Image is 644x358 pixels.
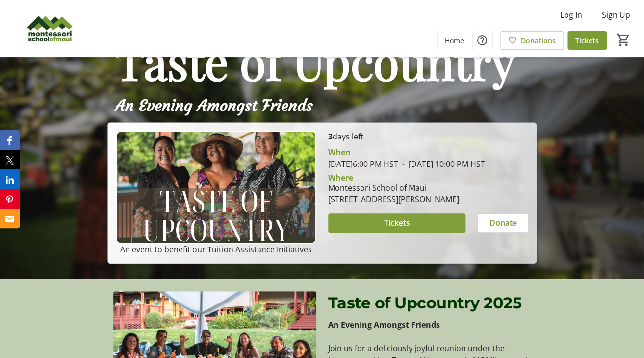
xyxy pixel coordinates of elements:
button: Log In [552,7,590,23]
span: Sign Up [602,9,630,21]
button: Help [472,30,492,50]
button: Donate [477,213,528,233]
p: An event to benefit our Tuition Assistance Initiatives [116,244,316,255]
a: Donations [500,31,564,50]
div: Montessori School of Maui [328,182,459,193]
span: - [398,159,409,169]
a: Tickets [567,31,607,50]
div: [STREET_ADDRESS][PERSON_NAME] [328,193,459,205]
span: Log In [560,9,582,21]
strong: An Evening Amongst Friends [328,319,440,330]
img: Campaign CTA Media Photo [116,131,316,244]
span: Donate [489,217,516,229]
span: [DATE] 6:00 PM HST [328,159,398,169]
p: days left [328,131,529,142]
span: Donations [521,35,556,46]
span: Taste of Upcountry 2025 [328,293,522,312]
span: 3 [328,131,333,142]
div: When [328,146,351,158]
span: An Evening Amongst Friends [115,96,313,115]
button: Tickets [328,213,466,233]
span: Taste of Upcountry [115,29,515,92]
span: Home [445,35,464,46]
button: Cart [615,31,632,49]
div: Where [328,174,353,182]
span: [DATE] 10:00 PM HST [398,159,485,169]
span: Tickets [384,217,410,229]
a: Home [437,31,472,50]
img: Montessori School of Maui's Logo [6,4,93,53]
span: Tickets [575,35,599,46]
button: Sign Up [594,7,638,23]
